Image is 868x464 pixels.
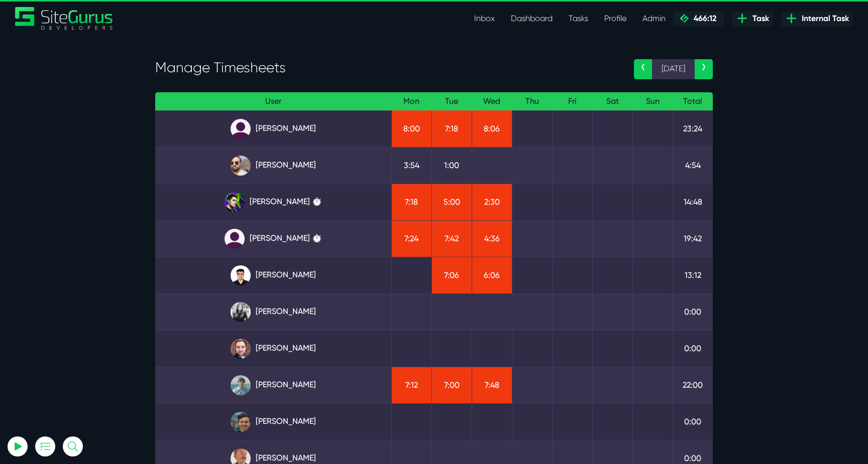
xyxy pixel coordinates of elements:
img: ublsy46zpoyz6muduycb.jpg [231,156,251,176]
a: [PERSON_NAME] [163,302,383,322]
span: Task [748,13,769,25]
td: 7:48 [472,367,512,403]
td: 5:00 [431,184,472,220]
a: Admin [634,9,674,29]
th: User [155,92,391,111]
a: Profile [596,9,634,29]
th: Mon [391,92,431,111]
th: Tue [431,92,472,111]
td: 7:42 [431,220,472,257]
td: 7:12 [391,367,431,403]
img: tfogtqcjwjterk6idyiu.jpg [231,339,251,359]
a: [PERSON_NAME] [163,412,383,432]
td: 8:00 [391,110,431,147]
td: 4:36 [472,220,512,257]
td: 0:00 [673,330,713,367]
td: 7:24 [391,220,431,257]
a: [PERSON_NAME] ⏱️ [163,192,383,212]
a: Dashboard [503,9,561,29]
td: 1:00 [431,147,472,184]
td: 8:06 [472,110,512,147]
th: Thu [512,92,552,111]
td: 7:00 [431,367,472,403]
a: [PERSON_NAME] [163,119,383,139]
img: esb8jb8dmrsykbqurfoz.jpg [231,412,251,432]
td: 13:12 [673,257,713,293]
td: 0:00 [673,293,713,330]
td: 0:00 [673,403,713,440]
a: SiteGurus [15,7,114,30]
h3: Manage Timesheets [155,59,619,76]
img: default_qrqg0b.png [231,119,251,139]
span: [DATE] [652,59,695,79]
td: 7:18 [431,110,472,147]
a: [PERSON_NAME] [163,265,383,285]
a: Tasks [561,9,596,29]
img: Sitegurus Logo [15,7,114,30]
a: › [695,59,713,79]
th: Sun [632,92,673,111]
img: rxuxidhawjjb44sgel4e.png [225,192,245,212]
td: 2:30 [472,184,512,220]
th: Fri [552,92,592,111]
td: 7:18 [391,184,431,220]
img: tkl4csrki1nqjgf0pb1z.png [231,375,251,395]
td: 6:06 [472,257,512,293]
a: [PERSON_NAME] ⏱️ [163,229,383,249]
td: 3:54 [391,147,431,184]
span: 466:12 [690,14,716,23]
td: 14:48 [673,184,713,220]
a: Task [732,11,773,26]
td: 23:24 [673,110,713,147]
th: Wed [472,92,512,111]
td: 22:00 [673,367,713,403]
img: rgqpcqpgtbr9fmz9rxmm.jpg [231,302,251,322]
a: Inbox [466,9,503,29]
a: 466:12 [674,11,724,26]
img: default_qrqg0b.png [225,229,245,249]
a: [PERSON_NAME] [163,156,383,176]
img: xv1kmavyemxtguplm5ir.png [231,265,251,285]
th: Sat [592,92,632,111]
a: ‹ [634,59,652,79]
td: 4:54 [673,147,713,184]
span: Internal Task [798,13,849,25]
a: [PERSON_NAME] [163,339,383,359]
a: [PERSON_NAME] [163,375,383,395]
td: 7:06 [431,257,472,293]
td: 19:42 [673,220,713,257]
th: Total [673,92,713,111]
a: Internal Task [781,11,853,26]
